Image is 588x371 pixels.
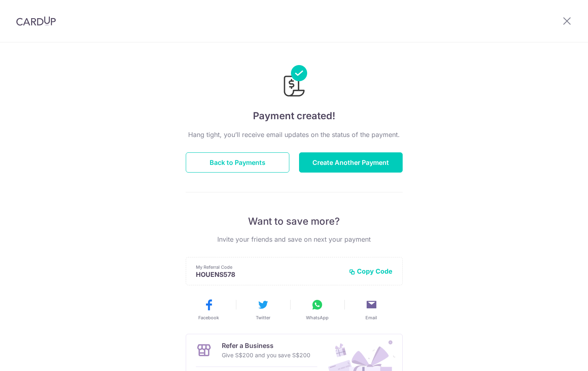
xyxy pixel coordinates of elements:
[186,130,403,139] p: Hang tight, you’ll receive email updates on the status of the payment.
[185,298,233,321] button: Facebook
[365,314,377,321] span: Email
[16,16,56,26] img: CardUp
[239,298,287,321] button: Twitter
[348,298,395,321] button: Email
[299,152,403,173] button: Create Another Payment
[306,314,329,321] span: WhatsApp
[196,264,342,270] p: My Referral Code
[198,314,219,321] span: Facebook
[186,234,403,244] p: Invite your friends and save on next your payment
[222,341,310,350] p: Refer a Business
[186,152,289,173] button: Back to Payments
[293,298,341,321] button: WhatsApp
[349,267,393,275] button: Copy Code
[222,350,310,360] p: Give S$200 and you save S$200
[281,65,307,99] img: Payments
[186,109,403,123] h4: Payment created!
[186,215,403,228] p: Want to save more?
[196,270,342,278] p: HOUENS578
[256,314,270,321] span: Twitter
